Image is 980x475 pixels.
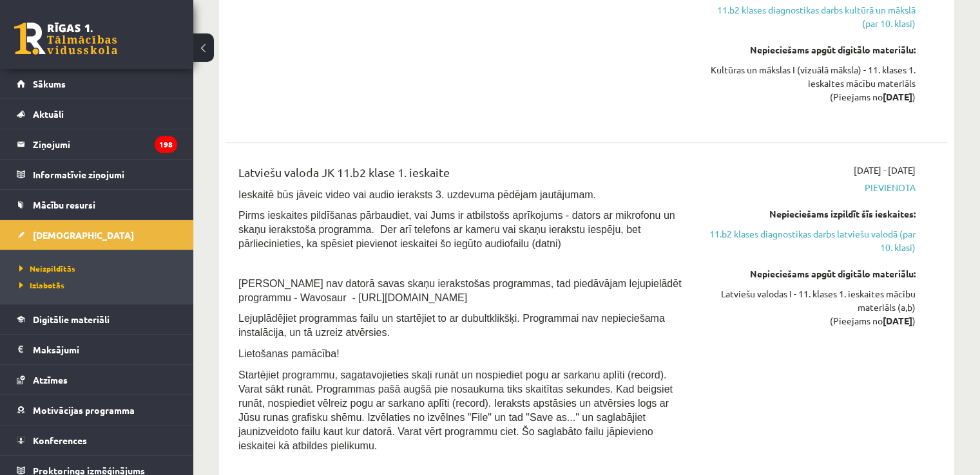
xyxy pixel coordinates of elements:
[155,136,177,153] i: 198
[33,78,66,89] span: Sākums
[33,313,110,325] span: Digitālie materiāli
[19,280,64,290] span: Izlabotās
[17,365,177,395] a: Atzīmes
[703,287,916,328] div: Latviešu valodas I - 11. klases 1. ieskaites mācību materiāls (a,b) (Pieejams no )
[17,190,177,219] a: Mācību resursi
[14,23,117,55] a: Rīgas 1. Tālmācības vidusskola
[33,434,87,446] span: Konferences
[19,263,75,274] span: Neizpildītās
[883,91,912,102] strong: [DATE]
[238,348,340,359] span: Lietošanas pamācība!
[19,279,180,291] a: Izlabotās
[238,278,681,303] span: [PERSON_NAME] nav datorā savas skaņu ierakstošas programmas, tad piedāvājam lejupielādēt programm...
[33,404,135,416] span: Motivācijas programma
[33,229,134,241] span: [DEMOGRAPHIC_DATA]
[238,210,675,249] span: Pirms ieskaites pildīšanas pārbaudiet, vai Jums ir atbilstošs aprīkojums - dators ar mikrofonu un...
[703,207,916,221] div: Nepieciešams izpildīt šīs ieskaites:
[238,163,684,187] div: Latviešu valoda JK 11.b2 klase 1. ieskaite
[33,108,64,120] span: Aktuāli
[703,43,916,57] div: Nepieciešams apgūt digitālo materiālu:
[17,129,177,159] a: Ziņojumi198
[17,335,177,364] a: Maksājumi
[17,69,177,98] a: Sākums
[33,160,177,189] legend: Informatīvie ziņojumi
[17,220,177,250] a: [DEMOGRAPHIC_DATA]
[703,267,916,281] div: Nepieciešams apgūt digitālo materiālu:
[17,395,177,425] a: Motivācijas programma
[17,160,177,189] a: Informatīvie ziņojumi
[33,129,177,159] legend: Ziņojumi
[17,99,177,129] a: Aktuāli
[19,263,180,274] a: Neizpildītās
[703,63,916,104] div: Kultūras un mākslas I (vizuālā māksla) - 11. klases 1. ieskaites mācību materiāls (Pieejams no )
[703,181,916,194] span: Pievienota
[238,369,673,451] span: Startējiet programmu, sagatavojieties skaļi runāt un nospiediet pogu ar sarkanu aplīti (record). ...
[854,163,916,177] span: [DATE] - [DATE]
[238,189,596,200] span: Ieskaitē būs jāveic video vai audio ieraksts 3. uzdevuma pēdējam jautājumam.
[17,304,177,334] a: Digitālie materiāli
[33,374,68,386] span: Atzīmes
[33,199,95,210] span: Mācību resursi
[883,315,912,326] strong: [DATE]
[238,313,665,338] span: Lejuplādējiet programmas failu un startējiet to ar dubultklikšķi. Programmai nav nepieciešama ins...
[33,335,177,364] legend: Maksājumi
[703,3,916,30] a: 11.b2 klases diagnostikas darbs kultūrā un mākslā (par 10. klasi)
[17,425,177,455] a: Konferences
[703,227,916,254] a: 11.b2 klases diagnostikas darbs latviešu valodā (par 10. klasi)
